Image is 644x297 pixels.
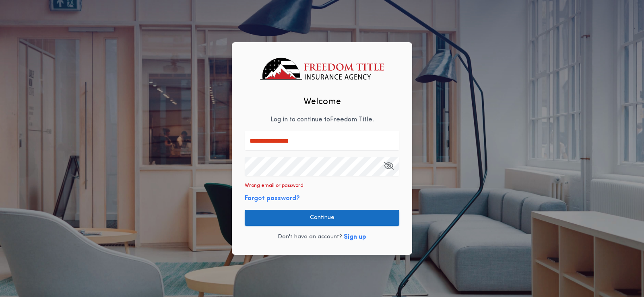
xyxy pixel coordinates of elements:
[344,232,366,242] button: Sign up
[303,95,341,109] h2: Welcome
[245,182,303,189] p: Wrong email or password
[260,58,384,80] img: logo
[270,115,374,125] p: Log in to continue to Freedom Title .
[245,210,399,226] button: Continue
[278,233,342,241] p: Don't have an account?
[245,194,300,203] button: Forgot password?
